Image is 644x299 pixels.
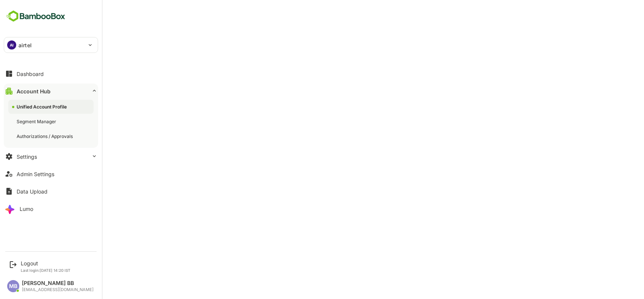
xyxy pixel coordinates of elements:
div: Account Hub [17,88,51,95]
button: Dashboard [4,66,98,81]
div: Unified Account Profile [17,104,68,110]
button: Settings [4,149,98,164]
div: AIairtel [4,37,98,53]
button: Account Hub [4,84,98,99]
div: MB [7,280,19,292]
button: Admin Settings [4,166,98,181]
div: Data Upload [17,188,48,195]
div: Logout [21,260,71,266]
div: Lumo [20,206,33,212]
div: [PERSON_NAME] BB [22,280,94,287]
p: airtel [18,41,32,49]
div: Admin Settings [17,171,54,177]
div: Segment Manager [17,118,58,125]
div: Authorizations / Approvals [17,133,74,139]
p: Last login: [DATE] 14:20 IST [21,268,71,273]
button: Data Upload [4,184,98,199]
div: Settings [17,153,37,160]
div: AI [7,40,16,50]
div: [EMAIL_ADDRESS][DOMAIN_NAME] [22,287,94,292]
div: Dashboard [17,71,44,77]
img: BambooboxFullLogoMark.5f36c76dfaba33ec1ec1367b70bb1252.svg [4,9,68,23]
button: Lumo [4,201,98,216]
